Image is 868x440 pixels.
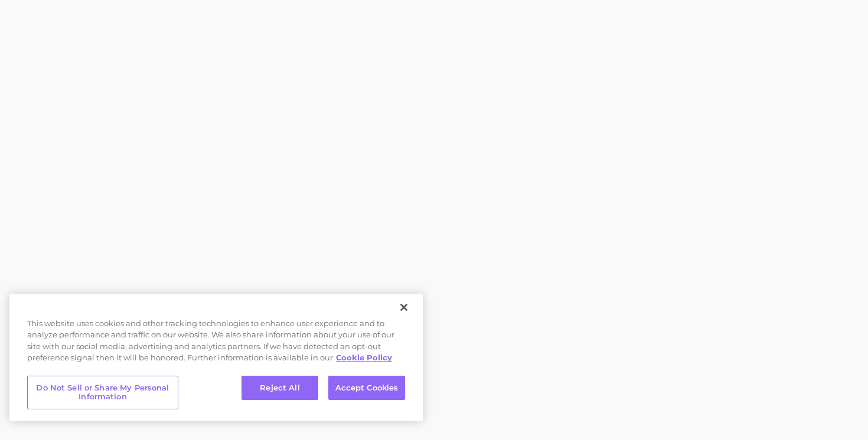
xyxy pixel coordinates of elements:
button: Do Not Sell or Share My Personal Information [27,376,178,409]
div: This website uses cookies and other tracking technologies to enhance user experience and to analy... [9,318,423,370]
a: More information about your privacy, opens in a new tab [336,353,392,362]
div: Cookie banner [9,294,423,421]
div: Privacy [9,294,423,421]
button: Close [391,294,417,320]
button: Reject All [242,376,318,400]
button: Accept Cookies [328,376,405,400]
